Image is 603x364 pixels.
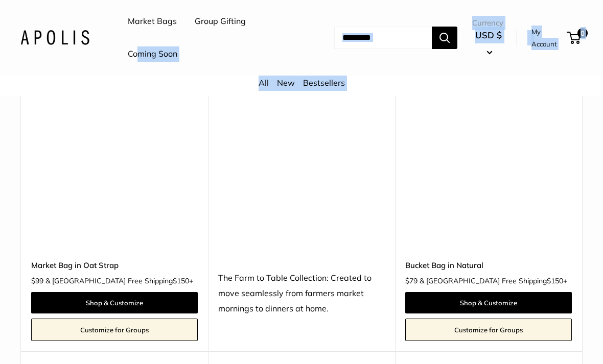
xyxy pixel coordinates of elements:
span: USD $ [475,30,502,40]
span: $150 [547,276,563,285]
button: Search [432,27,457,49]
span: $150 [173,276,189,285]
iframe: Sign Up via Text for Offers [8,325,109,356]
div: The Farm to Table Collection: Created to move seamlessly from farmers market mornings to dinners ... [218,271,385,317]
span: & [GEOGRAPHIC_DATA] Free Shipping + [45,277,193,284]
span: $79 [405,276,418,285]
input: Search... [334,27,432,49]
span: 0 [577,28,588,38]
a: Group Gifting [195,14,246,29]
span: $99 [31,276,43,285]
a: My Account [531,26,563,51]
a: Market Bags [128,14,177,29]
a: Market Bag in Oat StrapMarket Bag in Oat Strap [31,83,198,249]
a: Shop & Customize [405,292,572,313]
a: Shop & Customize [31,292,198,313]
span: & [GEOGRAPHIC_DATA] Free Shipping + [420,277,567,284]
a: Bestsellers [303,78,345,88]
a: All [259,78,269,88]
a: Coming Soon [128,46,177,62]
a: Customize for Groups [31,319,198,341]
a: New [277,78,295,88]
span: Currency [472,16,505,30]
a: Bucket Bag in NaturalBucket Bag in Natural [405,83,572,249]
button: USD $ [472,27,505,60]
a: Market Bag in Oat Strap [31,259,198,271]
img: Apolis [20,30,89,45]
a: Bucket Bag in Natural [405,259,572,271]
a: Customize for Groups [405,319,572,341]
a: 0 [568,32,581,44]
